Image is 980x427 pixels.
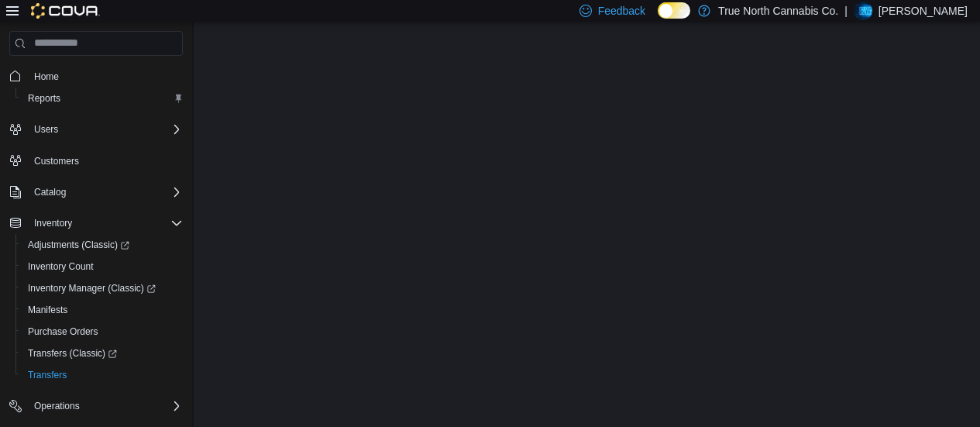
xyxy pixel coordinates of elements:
span: Adjustments (Classic) [28,239,129,251]
span: Users [28,120,183,139]
p: True North Cannabis Co. [718,2,838,20]
span: Reports [28,92,60,105]
span: Operations [28,397,183,415]
span: Inventory Manager (Classic) [28,282,156,294]
img: Cova [31,3,100,19]
button: Inventory [3,212,189,234]
button: Inventory Count [15,256,189,277]
span: Catalog [28,183,183,201]
a: Manifests [22,301,74,319]
span: Transfers [22,366,183,384]
button: Home [3,65,189,88]
input: Dark Mode [658,2,690,19]
a: Transfers (Classic) [15,343,189,364]
button: Users [3,119,189,140]
span: Purchase Orders [28,325,98,338]
a: Purchase Orders [22,322,105,341]
span: Transfers (Classic) [22,344,183,363]
button: Users [28,120,64,139]
span: Adjustments (Classic) [22,236,183,254]
a: Inventory Manager (Classic) [15,277,189,299]
span: Inventory [28,214,183,232]
button: Transfers [15,364,189,386]
span: Users [34,123,58,136]
a: Inventory Count [22,257,100,276]
a: Reports [22,89,67,108]
span: Home [28,67,183,86]
span: Inventory Manager (Classic) [22,279,183,298]
button: Manifests [15,299,189,321]
span: Inventory Count [28,260,94,273]
span: Home [34,71,59,83]
button: Catalog [28,183,72,201]
a: Adjustments (Classic) [15,234,189,256]
p: [PERSON_NAME] [879,2,968,20]
button: Operations [3,395,189,417]
span: Customers [34,155,79,167]
a: Home [28,67,65,86]
span: Manifests [22,301,183,319]
a: Transfers (Classic) [22,344,123,363]
span: Feedback [598,3,645,19]
span: Transfers [28,369,67,381]
a: Adjustments (Classic) [22,236,136,254]
button: Reports [15,88,189,109]
span: Inventory Count [22,257,183,276]
span: Reports [22,89,183,108]
a: Inventory Manager (Classic) [22,279,162,298]
button: Purchase Orders [15,321,189,343]
span: Manifests [28,304,67,316]
div: Ryan Anningson [854,2,872,20]
a: Transfers [22,366,73,384]
span: Transfers (Classic) [28,347,117,360]
button: Inventory [28,214,78,232]
span: Customers [28,151,183,170]
span: Purchase Orders [22,322,183,341]
p: | [844,2,848,20]
span: Inventory [34,217,72,229]
span: Operations [34,400,80,412]
button: Operations [28,397,86,415]
span: Catalog [34,186,66,198]
a: Customers [28,152,85,170]
button: Catalog [3,181,189,203]
button: Customers [3,150,189,172]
